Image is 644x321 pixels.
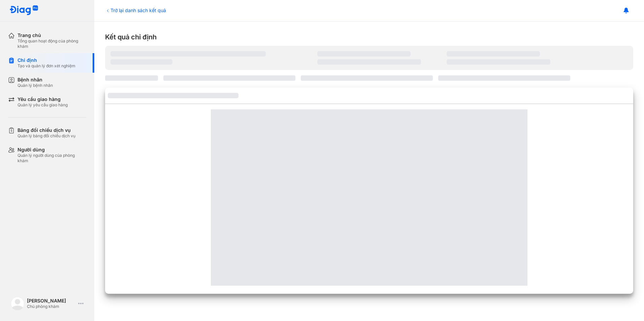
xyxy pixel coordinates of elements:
div: Người dùng [18,147,86,153]
div: Trang chủ [18,32,86,38]
div: Chỉ định [18,57,75,63]
div: Quản lý bệnh nhân [18,83,53,88]
img: logo [11,297,24,310]
div: Tổng quan hoạt động của phòng khám [18,38,86,49]
div: Quản lý bảng đối chiếu dịch vụ [18,133,75,139]
div: [PERSON_NAME] [27,298,75,304]
div: Chủ phòng khám [27,304,75,309]
div: Bảng đối chiếu dịch vụ [18,127,75,133]
div: Tạo và quản lý đơn xét nghiệm [18,63,75,69]
div: Quản lý yêu cầu giao hàng [18,102,68,108]
div: Kết quả chỉ định [105,32,633,42]
img: logo [9,5,38,16]
div: Yêu cầu giao hàng [18,96,68,102]
div: Quản lý người dùng của phòng khám [18,153,86,164]
div: Trở lại danh sách kết quả [105,7,166,14]
div: Bệnh nhân [18,77,53,83]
